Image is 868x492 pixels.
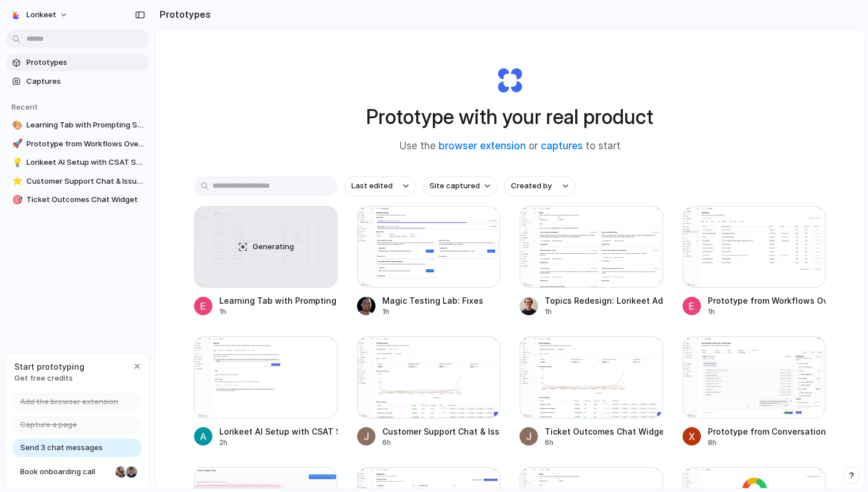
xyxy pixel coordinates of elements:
button: 🚀 [10,138,22,150]
div: Christian Iacullo [125,465,138,479]
span: Book onboarding call [20,466,111,478]
div: 🚀 [12,137,20,150]
span: Add the browser extension [20,396,118,408]
a: Learning Tab with Prompting SectionGeneratingLearning Tab with Prompting Section1h [194,206,338,317]
div: 1h [219,307,338,317]
a: 💡Lorikeet AI Setup with CSAT Section [6,154,149,171]
button: Last edited [344,176,416,196]
div: Nicole Kubica [114,465,128,479]
a: Topics Redesign: Lorikeet AdjustmentTopics Redesign: Lorikeet Adjustment1h [520,206,663,317]
span: Customer Support Chat & Issue Logging Tool [26,176,145,187]
span: Ticket Outcomes Chat Widget [26,194,145,206]
span: Start prototyping [14,361,84,373]
div: Lorikeet AI Setup with CSAT Section [219,425,338,437]
a: Customer Support Chat & Issue Logging ToolCustomer Support Chat & Issue Logging Tool6h [357,336,501,447]
h1: Prototype with your real product [366,102,653,132]
button: Site captured [423,176,497,196]
div: Customer Support Chat & Issue Logging Tool [382,425,501,437]
span: Captures [26,76,145,87]
a: Ticket Outcomes Chat WidgetTicket Outcomes Chat Widget6h [520,336,663,447]
div: ⭐ [12,175,20,188]
div: 🎨 [12,119,20,132]
div: 1h [545,307,663,317]
div: 2h [219,437,338,448]
span: Last edited [351,180,393,192]
div: Topics Redesign: Lorikeet Adjustment [545,295,663,307]
span: Site captured [429,180,480,192]
button: 💡 [10,157,22,168]
div: 1h [708,307,826,317]
span: Learning Tab with Prompting Section [26,119,145,131]
a: Lorikeet AI Setup with CSAT SectionLorikeet AI Setup with CSAT Section2h [194,336,338,447]
span: Lorikeet [26,9,56,21]
span: Prototypes [26,57,145,68]
h2: Prototypes [155,7,211,21]
a: captures [541,140,583,152]
div: Magic Testing Lab: Fixes [382,295,483,307]
a: 🚀Prototype from Workflows Overview | Lorikeet [6,135,149,153]
div: 💡 [12,156,20,169]
button: Created by [504,176,575,196]
a: Prototypes [6,54,149,71]
div: 8h [708,437,826,448]
div: Prototype from Conversation [708,425,826,437]
a: Prototype from ConversationPrototype from Conversation8h [683,336,826,447]
a: browser extension [439,140,526,152]
span: Get free credits [14,373,84,384]
a: Magic Testing Lab: FixesMagic Testing Lab: Fixes1h [357,206,501,317]
span: Recent [11,102,38,111]
div: Learning Tab with Prompting Section [219,295,338,307]
span: Use the or to start [400,139,621,154]
span: Send 3 chat messages [20,442,103,454]
span: Created by [511,180,552,192]
button: ⭐ [10,176,22,187]
div: 1h [382,307,483,317]
a: ⭐Customer Support Chat & Issue Logging Tool [6,173,149,190]
a: Prototype from Workflows Overview | LorikeetPrototype from Workflows Overview | Lorikeet1h [683,206,826,317]
span: Generating [253,241,294,253]
button: Lorikeet [6,6,74,24]
span: Prototype from Workflows Overview | Lorikeet [26,138,145,150]
div: 6h [382,437,501,448]
a: Book onboarding call [12,463,142,481]
div: 🎯 [12,193,20,207]
button: 🎨 [10,119,22,131]
span: Capture a page [20,419,77,431]
div: Prototype from Workflows Overview | Lorikeet [708,295,826,307]
a: 🎨Learning Tab with Prompting Section [6,117,149,134]
button: 🎯 [10,194,22,206]
a: 🎯Ticket Outcomes Chat Widget [6,191,149,208]
a: Captures [6,73,149,90]
div: Ticket Outcomes Chat Widget [545,425,663,437]
div: 6h [545,437,663,448]
span: Lorikeet AI Setup with CSAT Section [26,157,145,168]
